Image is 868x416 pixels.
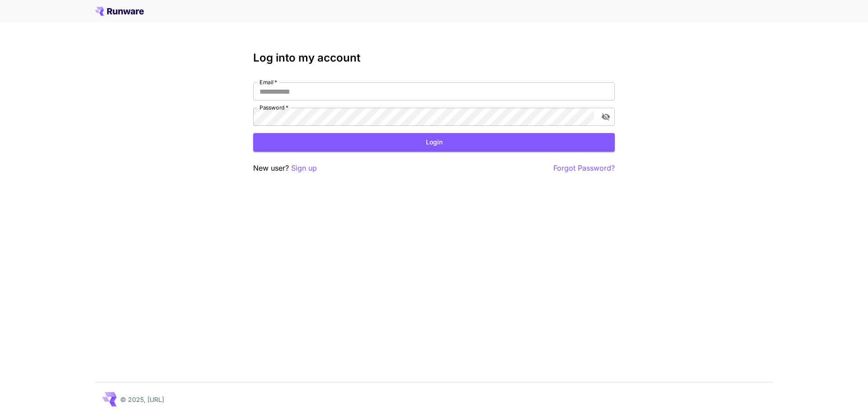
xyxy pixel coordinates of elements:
[259,78,277,86] label: Email
[120,395,164,404] p: © 2025, [URL]
[553,163,615,174] button: Forgot Password?
[259,104,288,111] label: Password
[253,133,615,152] button: Login
[253,52,615,64] h3: Log into my account
[253,163,317,174] p: New user?
[598,109,614,125] button: toggle password visibility
[291,163,317,174] button: Sign up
